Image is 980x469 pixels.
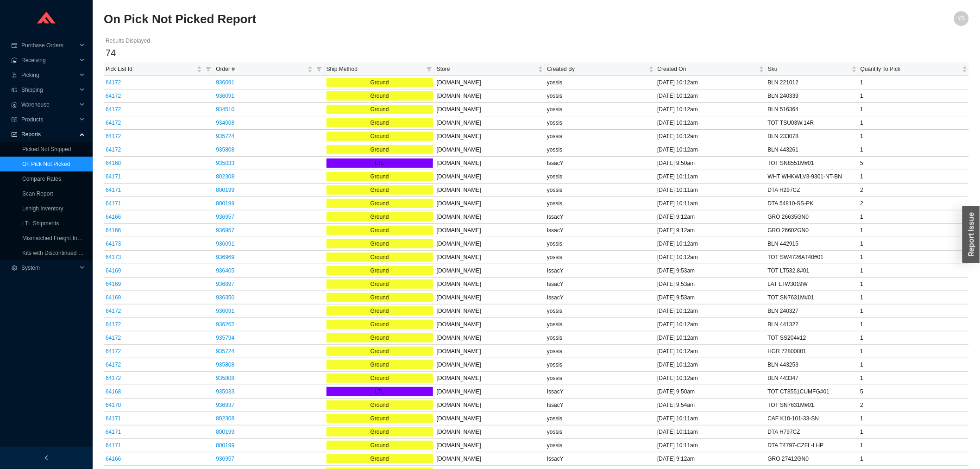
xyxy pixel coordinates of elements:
td: 1 [859,439,969,452]
td: [DATE] 10:11am [655,184,766,197]
td: [DATE] 10:12am [655,318,766,331]
th: Quantity To Pick sortable [859,63,969,76]
td: [DATE] 10:12am [655,76,766,89]
td: 2 [859,197,969,210]
td: 1 [859,291,969,304]
td: BLN 221012 [766,76,859,89]
a: 800199 [216,442,234,449]
td: yossis [545,130,655,143]
td: yossis [545,439,655,452]
td: BLN 441322 [766,318,859,331]
td: [DOMAIN_NAME] [435,291,545,304]
td: 1 [859,331,969,345]
a: Picked Not Shipped [22,146,71,152]
div: Ground [327,266,433,275]
a: 64172 [106,79,121,86]
td: CAF K10-101-33-SN [766,412,859,425]
a: 935808 [216,146,234,153]
div: Ground [327,226,433,235]
div: Ground [327,91,433,101]
td: TOT SN8551M#01 [766,157,859,170]
td: IssacY [545,224,655,237]
td: yossis [545,412,655,425]
td: BLN 443261 [766,143,859,157]
td: TOT LT532.8#01 [766,264,859,278]
a: 800199 [216,187,234,193]
a: 64172 [106,106,121,113]
td: [DATE] 10:12am [655,237,766,251]
td: yossis [545,197,655,210]
td: [DOMAIN_NAME] [435,210,545,224]
td: 1 [859,170,969,184]
span: fund [11,132,18,137]
td: BLN 240339 [766,89,859,103]
td: [DOMAIN_NAME] [435,452,545,466]
td: [DOMAIN_NAME] [435,197,545,210]
td: IssacY [545,452,655,466]
td: DTA H297CZ [766,184,859,197]
td: yossis [545,237,655,251]
span: filter [316,66,322,72]
td: yossis [545,103,655,116]
th: Created On sortable [656,63,766,76]
a: 936091 [216,308,234,314]
a: 64168 [106,160,121,166]
a: 64166 [106,227,121,234]
td: BLN 443253 [766,358,859,372]
a: 802308 [216,415,234,422]
td: [DATE] 10:11am [655,170,766,184]
td: yossis [545,143,655,157]
a: 64171 [106,429,121,435]
td: [DOMAIN_NAME] [435,278,545,291]
span: Purchase Orders [21,38,77,53]
td: yossis [545,184,655,197]
a: 935808 [216,375,234,381]
a: LTL Shipments [22,220,59,227]
a: 64169 [106,294,121,301]
a: 935794 [216,335,234,341]
td: [DOMAIN_NAME] [435,372,545,385]
td: 1 [859,116,969,130]
a: 936957 [216,214,234,220]
a: 936969 [216,254,234,260]
td: [DOMAIN_NAME] [435,143,545,157]
td: yossis [545,345,655,358]
div: Ground [327,253,433,262]
td: 1 [859,130,969,143]
a: Compare Rates [22,176,61,182]
td: IssacY [545,210,655,224]
td: yossis [545,304,655,318]
div: Ground [327,427,433,437]
div: Ground [327,293,433,302]
td: [DATE] 9:12am [655,452,766,466]
td: WHT WHKWLV3-9301-NT-BN [766,170,859,184]
td: IssacY [545,157,655,170]
a: 64171 [106,173,121,180]
td: [DATE] 10:12am [655,103,766,116]
td: 1 [859,89,969,103]
a: 64172 [106,335,121,341]
td: yossis [545,331,655,345]
td: [DATE] 10:12am [655,116,766,130]
td: [DATE] 9:12am [655,210,766,224]
td: 1 [859,304,969,318]
td: [DATE] 9:54am [655,399,766,412]
td: IssacY [545,399,655,412]
td: yossis [545,358,655,372]
td: [DATE] 10:12am [655,143,766,157]
div: Ground [327,172,433,181]
td: LAT LTW3019W [766,278,859,291]
a: 64173 [106,241,121,247]
td: [DOMAIN_NAME] [435,170,545,184]
td: TOT SS204#12 [766,331,859,345]
a: Scan Report [22,190,53,197]
a: 64170 [106,402,121,408]
div: Ground [327,239,433,248]
td: [DATE] 10:12am [655,345,766,358]
td: HGR 72800801 [766,345,859,358]
td: [DOMAIN_NAME] [435,103,545,116]
span: Ship Method [327,64,423,74]
td: [DATE] 10:12am [655,304,766,318]
td: [DOMAIN_NAME] [435,412,545,425]
td: [DOMAIN_NAME] [435,358,545,372]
